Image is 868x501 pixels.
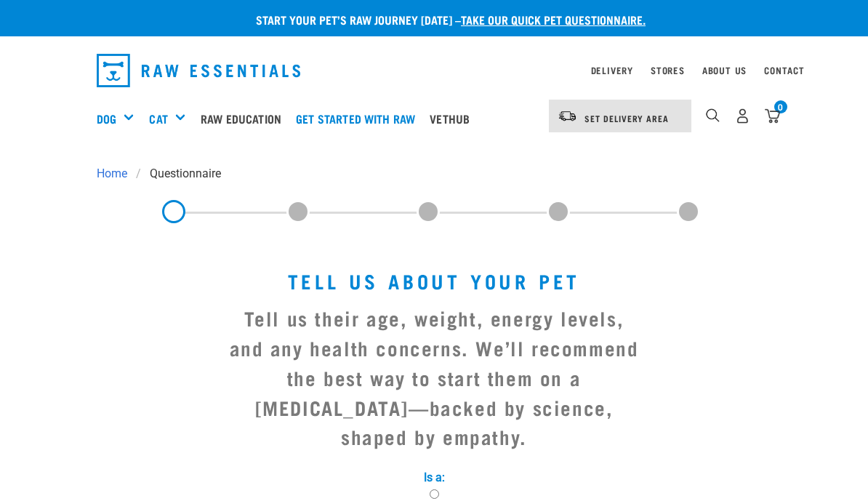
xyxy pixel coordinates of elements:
img: Raw Essentials Logo [97,54,300,87]
img: van-moving.png [558,110,577,123]
a: Raw Education [197,89,292,148]
a: Delivery [591,68,633,73]
a: take our quick pet questionnaire. [461,16,646,23]
label: Is a: [424,470,445,484]
a: About Us [702,68,747,73]
nav: dropdown navigation [85,48,783,93]
a: Get started with Raw [292,89,426,148]
a: Vethub [426,89,481,148]
img: user.png [735,108,750,124]
img: home-icon-1@2x.png [706,108,720,122]
a: Stores [651,68,685,73]
a: Dog [97,110,116,127]
a: Cat [149,110,167,127]
h3: Tell us their age, weight, energy levels, and any health concerns. We’ll recommend the best way t... [228,303,640,452]
span: Set Delivery Area [584,116,669,121]
div: 0 [774,100,787,113]
h1: Tell us about your pet [228,270,640,292]
nav: breadcrumbs [97,165,771,183]
span: Home [97,165,127,183]
a: Contact [764,68,805,73]
img: home-icon@2x.png [765,108,780,124]
a: Home [97,165,136,183]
